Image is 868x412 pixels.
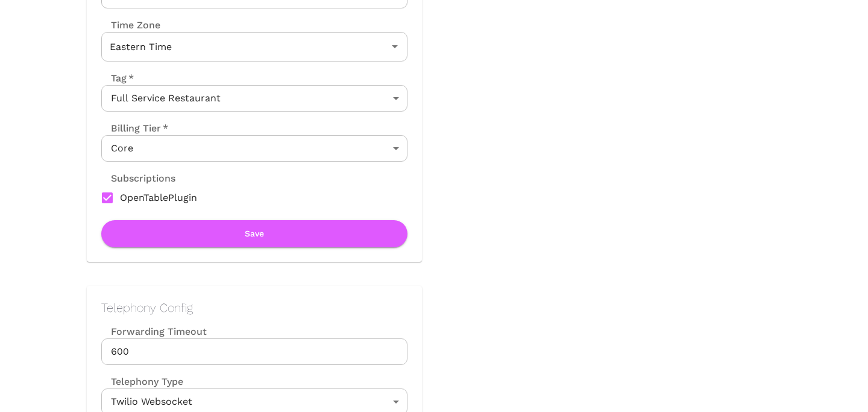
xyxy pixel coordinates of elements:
[101,85,407,112] div: Full Service Restaurant
[101,135,407,162] div: Core
[101,171,175,185] label: Subscriptions
[101,220,407,247] button: Save
[101,325,407,338] label: Forwarding Timeout
[120,191,197,205] span: OpenTablePlugin
[101,121,168,135] label: Billing Tier
[386,38,403,55] button: Open
[101,300,407,315] h2: Telephony Config
[101,375,183,388] label: Telephony Type
[101,71,134,85] label: Tag
[101,18,407,32] label: Time Zone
